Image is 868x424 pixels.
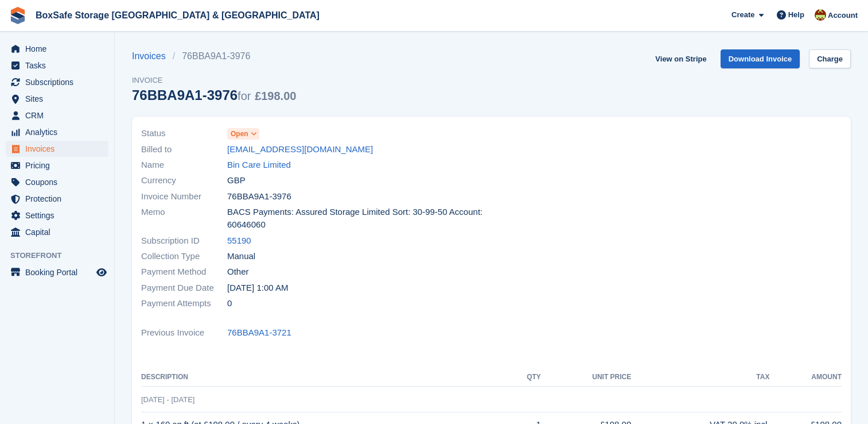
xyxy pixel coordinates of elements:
[6,41,108,57] a: menu
[255,90,296,102] span: £198.00
[6,124,108,140] a: menu
[141,143,227,156] span: Billed to
[6,157,108,174] a: menu
[769,368,842,387] th: Amount
[132,49,296,63] nav: breadcrumbs
[227,326,291,340] a: 76BBA9A1-3721
[141,282,227,295] span: Payment Due Date
[25,224,94,240] span: Capital
[6,174,108,190] a: menu
[651,49,711,68] a: View on Stripe
[25,57,94,74] span: Tasks
[132,87,296,103] div: 76BBA9A1-3976
[227,127,259,140] a: Open
[815,9,826,21] img: Kim
[227,234,251,248] a: 55190
[227,174,246,187] span: GBP
[227,297,232,310] span: 0
[141,190,227,203] span: Invoice Number
[25,264,94,280] span: Booking Portal
[10,250,114,261] span: Storefront
[25,74,94,90] span: Subscriptions
[25,91,94,107] span: Sites
[631,368,769,387] th: Tax
[25,107,94,124] span: CRM
[6,74,108,90] a: menu
[828,10,858,21] span: Account
[238,90,251,102] span: for
[141,206,227,232] span: Memo
[6,224,108,240] a: menu
[788,9,804,21] span: Help
[227,265,249,279] span: Other
[6,141,108,157] a: menu
[6,207,108,223] a: menu
[132,49,173,63] a: Invoices
[141,234,227,248] span: Subscription ID
[25,41,94,57] span: Home
[141,250,227,263] span: Collection Type
[6,191,108,207] a: menu
[721,49,800,68] a: Download Invoice
[6,91,108,107] a: menu
[25,124,94,140] span: Analytics
[141,368,508,387] th: Description
[141,159,227,172] span: Name
[227,190,291,203] span: 76BBA9A1-3976
[6,264,108,280] a: menu
[95,265,108,279] a: Preview store
[6,107,108,124] a: menu
[141,265,227,279] span: Payment Method
[227,282,288,295] time: 2025-09-06 00:00:00 UTC
[6,57,108,74] a: menu
[141,174,227,187] span: Currency
[31,6,324,25] a: BoxSafe Storage [GEOGRAPHIC_DATA] & [GEOGRAPHIC_DATA]
[141,326,227,340] span: Previous Invoice
[141,395,194,404] span: [DATE] - [DATE]
[25,174,94,190] span: Coupons
[227,206,485,232] span: BACS Payments: Assured Storage Limited Sort: 30-99-50 Account: 60646060
[141,127,227,140] span: Status
[231,129,248,139] span: Open
[508,368,541,387] th: QTY
[227,143,373,156] a: [EMAIL_ADDRESS][DOMAIN_NAME]
[25,191,94,207] span: Protection
[227,250,255,263] span: Manual
[731,9,754,21] span: Create
[25,157,94,174] span: Pricing
[25,141,94,157] span: Invoices
[809,49,851,68] a: Charge
[9,7,26,24] img: stora-icon-8386f47178a22dfd0bd8f6a31ec36ba5ce8667c1dd55bd0f319d3a0aa187defe.svg
[541,368,631,387] th: Unit Price
[227,159,291,172] a: Bin Care Limited
[25,207,94,223] span: Settings
[141,297,227,310] span: Payment Attempts
[132,75,296,86] span: Invoice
